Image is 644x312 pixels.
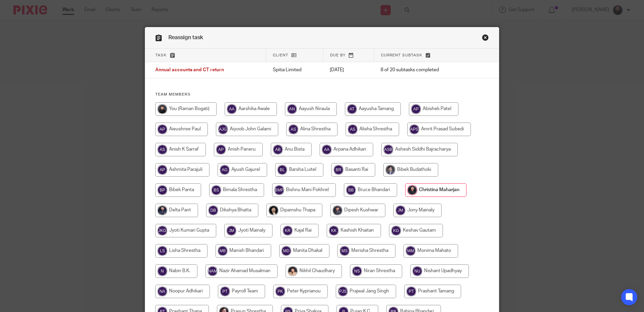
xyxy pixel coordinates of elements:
span: Annual accounts and CT return [155,68,224,73]
span: Client [273,53,288,57]
span: Due by [330,53,346,57]
td: 8 of 20 subtasks completed [374,62,471,78]
span: Reassign task [168,35,203,40]
p: [DATE] [330,67,367,73]
h4: Team members [155,92,489,97]
span: Current subtask [381,53,422,57]
a: Close this dialog window [482,34,489,43]
span: Task [155,53,167,57]
p: Spitia Limited [273,67,317,73]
